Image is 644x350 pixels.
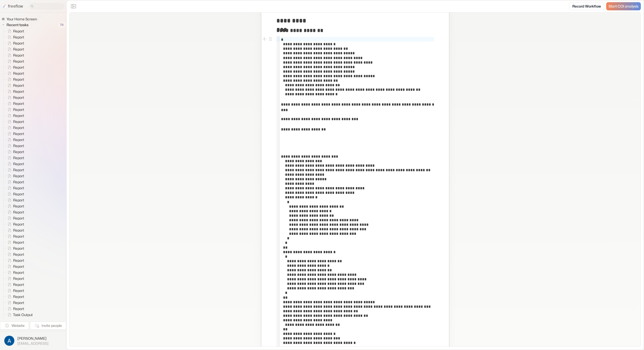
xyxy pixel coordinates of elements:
[12,228,26,233] span: Report
[12,107,26,112] span: Report
[12,216,26,221] span: Report
[4,125,26,131] a: Report
[4,82,26,89] a: Report
[12,149,26,154] span: Report
[4,306,26,312] a: Report
[3,334,63,347] button: [PERSON_NAME][EMAIL_ADDRESS]
[4,34,26,40] a: Report
[4,227,26,233] a: Report
[12,258,26,263] span: Report
[12,276,26,281] span: Report
[12,101,26,106] span: Report
[4,131,26,137] a: Report
[4,300,26,306] a: Report
[4,191,26,197] a: Report
[4,294,26,300] a: Report
[267,36,273,42] button: Open block menu
[4,282,26,288] a: Report
[12,119,26,124] span: Report
[609,4,638,9] span: Start COI analysis
[12,300,26,305] span: Report
[4,161,26,167] a: Report
[4,318,35,324] a: Task Output
[12,180,26,185] span: Report
[2,22,30,28] button: Recent tasks
[4,336,14,346] img: profile
[4,113,26,119] a: Report
[4,143,26,149] a: Report
[12,222,26,227] span: Report
[6,17,38,22] span: Your Home Screen
[606,2,641,10] a: Start COI analysis
[4,76,26,82] a: Report
[4,28,26,34] a: Report
[12,167,26,172] span: Report
[4,209,26,215] a: Report
[12,95,26,100] span: Report
[569,2,604,10] a: Record Workflow
[12,306,26,311] span: Report
[12,131,26,136] span: Report
[12,192,26,197] span: Report
[12,282,26,287] span: Report
[12,318,34,323] span: Task Output
[4,276,26,282] a: Report
[4,239,26,245] a: Report
[4,173,26,179] a: Report
[12,71,26,76] span: Report
[12,29,26,34] span: Report
[12,240,26,245] span: Report
[12,83,26,88] span: Report
[12,294,26,299] span: Report
[4,245,26,251] a: Report
[12,270,26,275] span: Report
[12,137,26,142] span: Report
[4,251,26,257] a: Report
[12,288,26,293] span: Report
[12,173,26,179] span: Report
[4,185,26,191] a: Report
[12,125,26,130] span: Report
[4,64,26,70] a: Report
[12,89,26,94] span: Report
[12,155,26,160] span: Report
[4,167,26,173] a: Report
[12,77,26,82] span: Report
[12,234,26,239] span: Report
[12,246,26,251] span: Report
[17,341,49,346] span: [EMAIL_ADDRESS]
[4,137,26,143] a: Report
[4,197,26,203] a: Report
[4,155,26,161] a: Report
[2,3,23,9] a: freeflow
[12,113,26,118] span: Report
[30,322,66,330] button: Invite people
[4,203,26,209] a: Report
[12,35,26,40] span: Report
[4,221,26,227] a: Report
[4,119,26,125] a: Report
[12,210,26,215] span: Report
[4,312,35,318] a: Task Output
[4,40,26,46] a: Report
[12,161,26,166] span: Report
[4,101,26,107] a: Report
[12,53,26,58] span: Report
[12,41,26,46] span: Report
[4,233,26,239] a: Report
[12,264,26,269] span: Report
[4,89,26,95] a: Report
[12,252,26,257] span: Report
[58,22,66,28] span: 74
[12,312,34,317] span: Task Output
[12,65,26,70] span: Report
[12,47,26,52] span: Report
[261,36,267,42] button: Add block
[4,288,26,294] a: Report
[4,215,26,221] a: Report
[4,70,26,76] a: Report
[8,3,23,9] p: freeflow
[12,186,26,191] span: Report
[4,52,26,58] a: Report
[4,264,26,270] a: Report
